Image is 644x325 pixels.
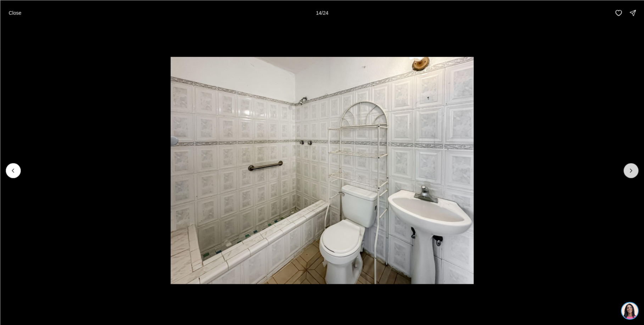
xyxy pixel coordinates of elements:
[4,6,26,20] button: Close
[6,163,21,178] button: Previous slide
[9,10,21,16] p: Close
[316,10,328,16] p: 14 / 24
[623,163,638,178] button: Next slide
[4,4,21,21] img: be3d4b55-7850-4bcb-9297-a2f9cd376e78.png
